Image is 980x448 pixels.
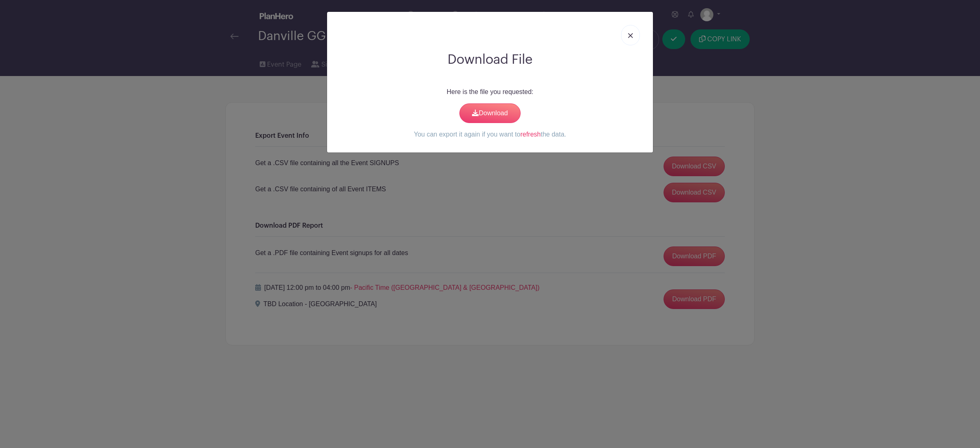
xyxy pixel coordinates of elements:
p: Here is the file you requested: [334,87,646,97]
a: Download [459,103,521,123]
a: refresh [520,131,541,138]
h2: Download File [334,52,646,67]
p: You can export it again if you want to the data. [334,130,646,139]
img: close_button-5f87c8562297e5c2d7936805f587ecaba9071eb48480494691a3f1689db116b3.svg [628,33,633,38]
